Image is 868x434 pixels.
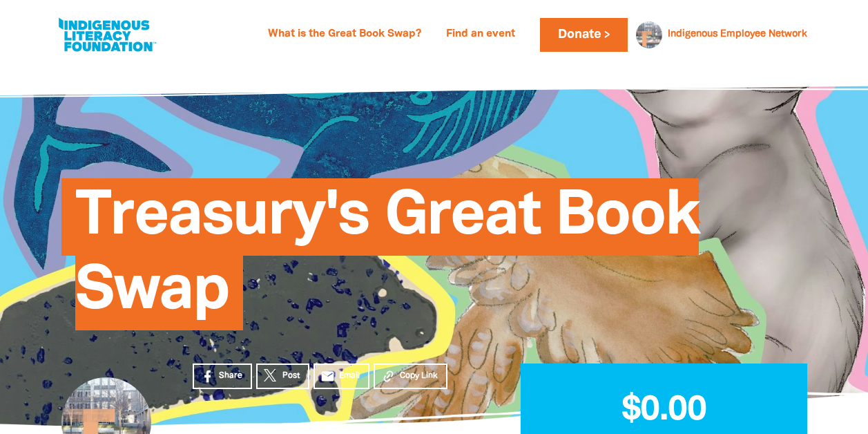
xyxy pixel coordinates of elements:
a: Indigenous Employee Network [668,30,807,39]
span: Email [339,370,360,382]
i: email [320,369,335,384]
span: Post [282,370,300,382]
a: Share [193,364,252,389]
a: Find an event [438,23,523,46]
span: Treasury's Great Book Swap [75,189,700,330]
a: What is the Great Book Swap? [260,23,430,46]
span: $0.00 [621,395,706,426]
a: Post [256,364,309,389]
span: Share [219,370,242,382]
a: Donate [540,18,627,52]
button: Copy Link [374,364,447,389]
span: Copy Link [400,370,438,382]
a: emailEmail [314,364,370,389]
